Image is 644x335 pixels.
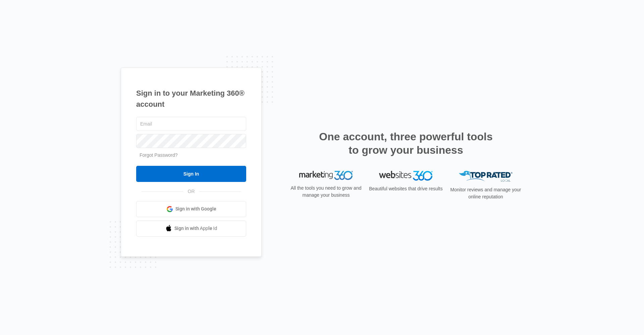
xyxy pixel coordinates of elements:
[183,188,200,195] span: OR
[175,205,216,212] span: Sign in with Google
[459,171,513,182] img: Top Rated Local
[317,130,495,157] h2: One account, three powerful tools to grow your business
[288,185,364,199] p: All the tools you need to grow and manage your business
[136,221,246,237] a: Sign in with Apple Id
[136,88,246,110] h1: Sign in to your Marketing 360® account
[136,117,246,131] input: Email
[136,201,246,217] a: Sign in with Google
[136,166,246,182] input: Sign In
[379,171,433,181] img: Websites 360
[299,171,353,180] img: Marketing 360
[368,185,443,192] p: Beautiful websites that drive results
[174,225,217,232] span: Sign in with Apple Id
[448,186,523,200] p: Monitor reviews and manage your online reputation
[140,152,178,158] a: Forgot Password?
